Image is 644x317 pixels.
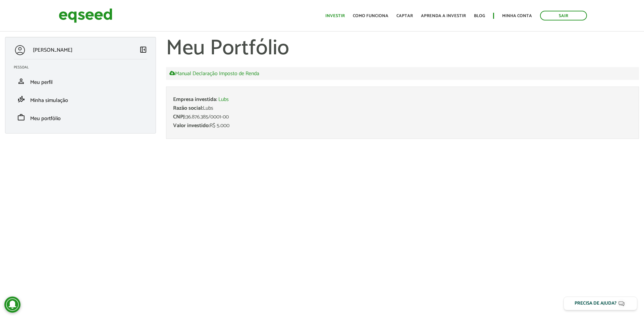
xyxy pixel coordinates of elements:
[30,114,61,123] span: Meu portfólio
[14,77,147,85] a: personMeu perfil
[33,47,72,53] p: [PERSON_NAME]
[59,7,112,24] img: EqSeed
[14,95,147,103] a: finance_modeMinha simulação
[474,14,485,18] a: Blog
[17,95,25,103] span: finance_mode
[173,106,632,111] div: Lubs
[502,14,532,18] a: Minha conta
[17,77,25,85] span: person
[139,46,147,55] a: Colapsar menu
[173,123,632,128] div: R$ 5.000
[14,113,147,121] a: workMeu portfólio
[353,14,388,18] a: Como funciona
[166,37,639,60] h1: Meu Portfólio
[9,108,152,126] li: Meu portfólio
[173,114,632,120] div: 36.876.385/0001-00
[173,104,203,113] span: Razão social:
[396,14,413,18] a: Captar
[9,90,152,108] li: Minha simulação
[139,46,147,54] span: left_panel_close
[173,95,217,104] span: Empresa investida:
[17,113,25,121] span: work
[325,14,345,18] a: Investir
[173,112,186,121] span: CNPJ:
[9,72,152,90] li: Meu perfil
[173,121,210,130] span: Valor investido:
[14,65,152,69] h2: Pessoal
[30,96,68,105] span: Minha simulação
[540,11,587,20] a: Sair
[218,97,229,102] a: Lubs
[30,78,53,87] span: Meu perfil
[169,70,259,76] a: Manual Declaração Imposto de Renda
[421,14,466,18] a: Aprenda a investir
